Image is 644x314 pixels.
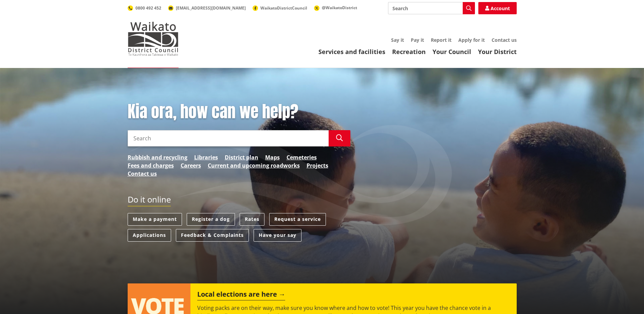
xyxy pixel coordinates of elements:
[128,22,179,56] img: Waikato District Council - Te Kaunihera aa Takiwaa o Waikato
[253,5,307,11] a: WaikatoDistrictCouncil
[225,153,258,161] a: District plan
[265,153,280,161] a: Maps
[318,48,385,56] a: Services and facilities
[240,213,264,226] a: Rates
[128,195,171,207] h2: Do it online
[433,48,471,56] a: Your Council
[194,153,218,161] a: Libraries
[314,5,357,11] a: @WaikatoDistrict
[478,2,517,14] a: Account
[128,130,329,146] input: Search input
[458,37,485,43] a: Apply for it
[176,5,246,11] span: [EMAIL_ADDRESS][DOMAIN_NAME]
[260,5,307,11] span: WaikatoDistrictCouncil
[269,213,326,226] a: Request a service
[128,170,157,178] a: Contact us
[254,229,301,242] a: Have your say
[388,2,475,14] input: Search input
[391,37,404,43] a: Say it
[287,153,317,161] a: Cemeteries
[431,37,452,43] a: Report it
[478,48,517,56] a: Your District
[168,5,246,11] a: [EMAIL_ADDRESS][DOMAIN_NAME]
[411,37,424,43] a: Pay it
[392,48,426,56] a: Recreation
[128,5,161,11] a: 0800 492 452
[181,161,201,170] a: Careers
[135,5,161,11] span: 0800 492 452
[128,229,171,242] a: Applications
[307,161,328,170] a: Projects
[128,213,182,226] a: Make a payment
[128,161,174,170] a: Fees and charges
[176,229,249,242] a: Feedback & Complaints
[187,213,235,226] a: Register a dog
[322,5,357,11] span: @WaikatoDistrict
[492,37,517,43] a: Contact us
[208,161,300,170] a: Current and upcoming roadworks
[128,102,350,122] h1: Kia ora, how can we help?
[128,153,187,161] a: Rubbish and recycling
[197,290,285,300] h2: Local elections are here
